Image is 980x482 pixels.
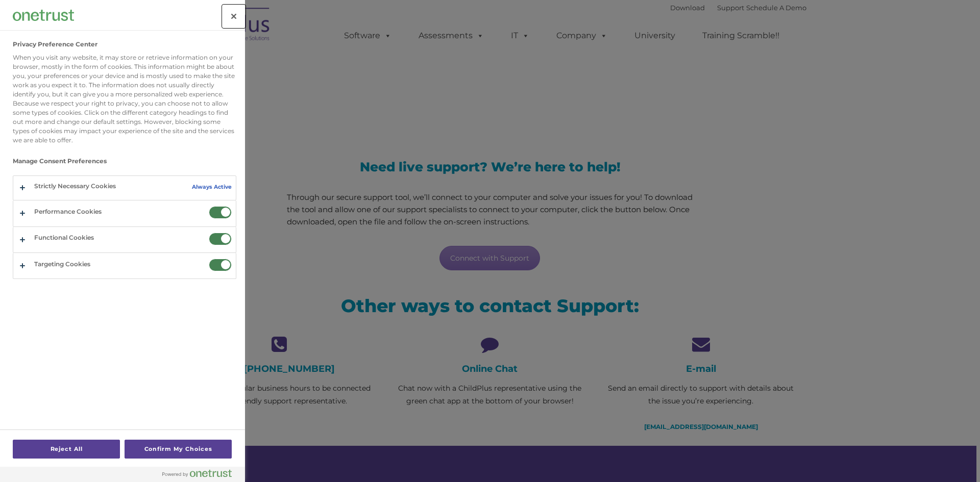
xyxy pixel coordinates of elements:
[13,440,120,459] button: Reject All
[125,440,232,459] button: Confirm My Choices
[223,5,245,28] button: Close
[162,469,232,477] img: Powered by OneTrust Opens in a new Tab
[13,158,236,170] h3: Manage Consent Preferences
[13,10,74,20] img: Company Logo
[13,5,74,26] div: Company Logo
[162,469,240,482] a: Powered by OneTrust Opens in a new Tab
[13,41,97,48] h2: Privacy Preference Center
[13,53,236,145] div: When you visit any website, it may store or retrieve information on your browser, mostly in the f...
